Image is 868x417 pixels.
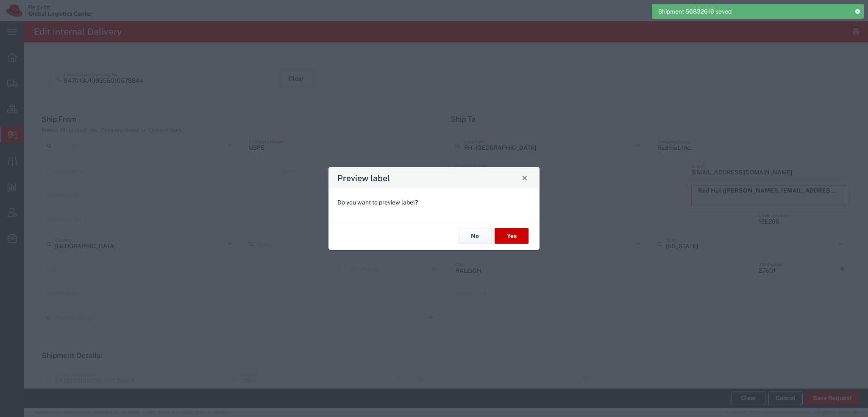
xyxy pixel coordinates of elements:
h4: Preview label [337,172,390,184]
button: No [458,228,492,244]
button: Close [519,172,531,184]
button: Yes [495,228,529,244]
span: Shipment 56832616 saved [658,7,732,16]
p: Do you want to preview label? [337,198,531,207]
